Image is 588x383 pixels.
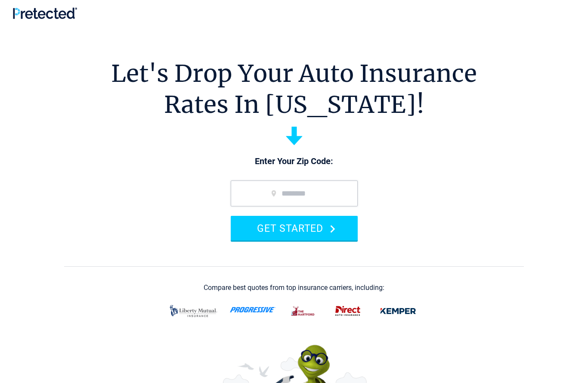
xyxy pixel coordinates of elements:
[222,156,366,168] p: Enter Your Zip Code:
[375,302,421,320] img: kemper
[231,181,358,206] input: zip code
[331,302,365,320] img: direct
[13,7,77,19] img: Pretected Logo
[204,284,384,292] div: Compare best quotes from top insurance carriers, including:
[167,301,220,321] img: liberty
[231,216,358,240] button: GET STARTED
[230,307,276,313] img: progressive
[286,302,320,320] img: thehartford
[111,58,477,120] h1: Let's Drop Your Auto Insurance Rates In [US_STATE]!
